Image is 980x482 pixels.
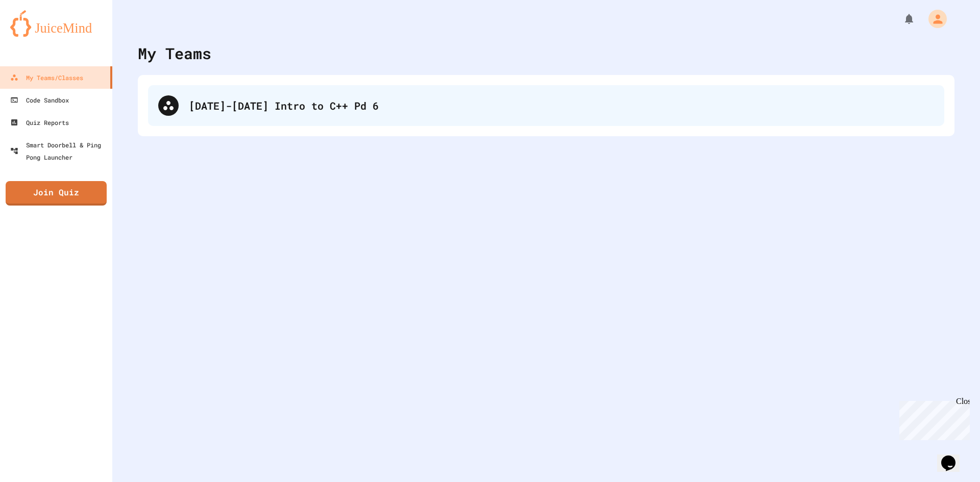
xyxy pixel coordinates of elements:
div: Quiz Reports [10,116,69,129]
iframe: chat widget [895,397,970,440]
div: My Account [918,7,949,31]
div: Code Sandbox [10,94,69,106]
a: Join Quiz [6,181,107,206]
div: Smart Doorbell & Ping Pong Launcher [10,139,108,163]
div: My Notifications [884,10,918,28]
div: [DATE]-[DATE] Intro to C++ Pd 6 [189,98,934,113]
div: Chat with us now!Close [4,4,70,65]
div: [DATE]-[DATE] Intro to C++ Pd 6 [148,85,944,126]
div: My Teams/Classes [10,71,83,84]
div: My Teams [138,42,211,65]
iframe: chat widget [937,441,970,472]
img: logo-orange.svg [10,10,102,37]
